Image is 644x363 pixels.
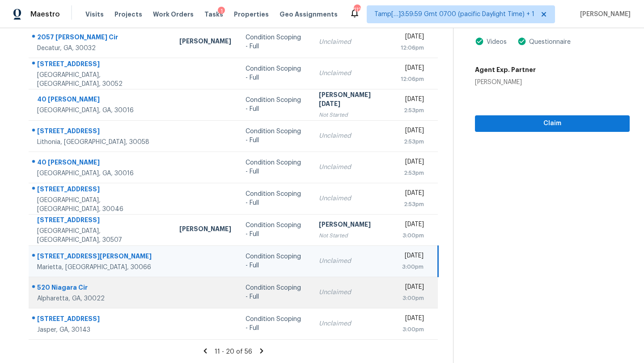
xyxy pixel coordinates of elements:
[475,115,630,132] button: Claim
[30,10,60,19] span: Maestro
[475,78,536,87] div: [PERSON_NAME]
[37,158,165,169] div: 40 [PERSON_NAME]
[246,33,305,51] div: Condition Scoping - Full
[401,283,424,294] div: [DATE]
[37,127,165,138] div: [STREET_ADDRESS]
[319,69,386,78] div: Unclaimed
[319,131,386,140] div: Unclaimed
[37,106,165,115] div: [GEOGRAPHIC_DATA], GA, 30016
[37,59,165,71] div: [STREET_ADDRESS]
[401,294,424,303] div: 3:00pm
[319,231,386,240] div: Not Started
[401,75,424,84] div: 12:06pm
[475,65,536,74] h5: Agent Exp. Partner
[401,106,424,115] div: 2:53pm
[37,71,165,89] div: [GEOGRAPHIC_DATA], [GEOGRAPHIC_DATA], 30052
[37,227,165,245] div: [GEOGRAPHIC_DATA], [GEOGRAPHIC_DATA], 30507
[354,5,360,14] div: 112
[246,252,305,270] div: Condition Scoping - Full
[319,220,386,231] div: [PERSON_NAME]
[179,37,231,48] div: [PERSON_NAME]
[37,196,165,214] div: [GEOGRAPHIC_DATA], [GEOGRAPHIC_DATA], 30046
[401,169,424,177] div: 2:53pm
[37,325,165,334] div: Jasper, GA, 30143
[218,7,225,16] div: 1
[401,95,424,106] div: [DATE]
[246,221,305,239] div: Condition Scoping - Full
[576,10,631,19] span: [PERSON_NAME]
[37,215,165,227] div: [STREET_ADDRESS]
[401,231,424,240] div: 3:00pm
[246,158,305,176] div: Condition Scoping - Full
[280,10,338,19] span: Geo Assignments
[37,294,165,303] div: Alpharetta, GA, 30022
[401,63,424,75] div: [DATE]
[37,283,165,294] div: 520 Niagara Cir
[246,64,305,82] div: Condition Scoping - Full
[401,32,424,43] div: [DATE]
[401,262,424,271] div: 3:00pm
[153,10,194,19] span: Work Orders
[401,220,424,231] div: [DATE]
[319,163,386,172] div: Unclaimed
[401,314,424,325] div: [DATE]
[475,37,484,46] img: Artifact Present Icon
[319,257,386,266] div: Unclaimed
[246,127,305,145] div: Condition Scoping - Full
[319,194,386,203] div: Unclaimed
[526,38,571,46] div: Questionnaire
[319,38,386,46] div: Unclaimed
[37,263,165,272] div: Marietta, [GEOGRAPHIC_DATA], 30066
[246,283,305,301] div: Condition Scoping - Full
[37,314,165,325] div: [STREET_ADDRESS]
[204,11,223,17] span: Tasks
[37,138,165,147] div: Lithonia, [GEOGRAPHIC_DATA], 30058
[234,10,269,19] span: Properties
[482,118,623,129] span: Claim
[319,90,386,110] div: [PERSON_NAME][DATE]
[401,325,424,334] div: 3:00pm
[37,44,165,53] div: Decatur, GA, 30032
[401,251,424,262] div: [DATE]
[374,10,534,19] span: Tamp[…]3:59:59 Gmt 0700 (pacific Daylight Time) + 1
[319,319,386,328] div: Unclaimed
[401,43,424,52] div: 12:06pm
[37,95,165,106] div: 40 [PERSON_NAME]
[484,38,507,46] div: Videos
[179,224,231,236] div: [PERSON_NAME]
[37,169,165,178] div: [GEOGRAPHIC_DATA], GA, 30016
[401,200,424,209] div: 2:53pm
[517,37,526,46] img: Artifact Present Icon
[401,126,424,137] div: [DATE]
[246,190,305,207] div: Condition Scoping - Full
[37,185,165,196] div: [STREET_ADDRESS]
[85,10,104,19] span: Visits
[37,33,165,44] div: 2057 [PERSON_NAME] Cir
[401,157,424,169] div: [DATE]
[401,137,424,146] div: 2:53pm
[401,189,424,200] div: [DATE]
[246,96,305,114] div: Condition Scoping - Full
[114,10,142,19] span: Projects
[319,110,386,119] div: Not Started
[37,252,165,263] div: [STREET_ADDRESS][PERSON_NAME]
[246,315,305,333] div: Condition Scoping - Full
[215,349,252,355] span: 11 - 20 of 56
[319,288,386,297] div: Unclaimed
